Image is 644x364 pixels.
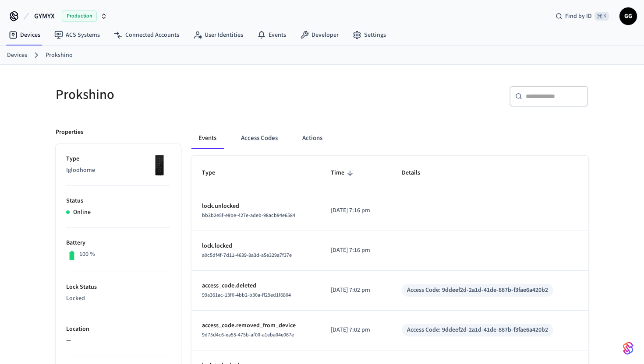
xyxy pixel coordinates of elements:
p: [DATE] 7:16 pm [331,246,381,255]
img: SeamLogoGradient.69752ec5.svg [623,341,633,355]
p: [DATE] 7:02 pm [331,325,381,335]
a: Events [250,27,293,43]
p: access_code.removed_from_device [202,321,310,330]
span: bb3b2e5f-e9be-427e-adeb-98acb94e6584 [202,212,295,219]
p: Location [66,325,170,334]
div: Access Code: 9ddeef2d-2a1d-41de-887b-f3fae6a420b2 [407,325,548,335]
p: Type [66,154,170,164]
p: Lock Status [66,283,170,292]
div: Find by ID⌘ K [548,8,616,24]
h5: Prokshino [56,86,317,104]
a: Connected Accounts [107,27,186,43]
p: — [66,336,170,345]
span: Time [331,166,356,180]
span: 99a361ac-13f0-4bb2-b30a-ff29ed1f6804 [202,291,291,299]
p: 100 % [79,250,95,259]
p: [DATE] 7:02 pm [331,286,381,295]
span: 9d75d4c6-ea55-475b-af00-a1eba04e067e [202,331,294,339]
div: Access Code: 9ddeef2d-2a1d-41de-887b-f3fae6a420b2 [407,286,548,295]
span: Find by ID [565,12,592,21]
p: Igloohome [66,166,170,175]
span: Production [62,10,97,22]
span: Details [402,166,432,180]
span: a0c5df4f-7d11-4639-8a3d-a5e329a7f37e [202,252,292,259]
span: GYMYX [34,11,55,21]
p: lock.locked [202,241,310,251]
a: Developer [293,27,346,43]
span: Type [202,166,226,180]
a: Settings [346,27,393,43]
p: [DATE] 7:16 pm [331,206,381,215]
img: igloohome_deadbolt_2s [149,154,170,176]
p: Properties [56,128,83,137]
button: GG [619,7,637,25]
span: ⌘ K [594,12,609,21]
button: Access Codes [234,128,285,149]
p: Status [66,196,170,206]
a: Devices [7,51,27,60]
p: Battery [66,238,170,248]
p: Online [73,208,91,217]
p: Locked [66,294,170,303]
a: Prokshino [46,51,73,60]
button: Actions [295,128,329,149]
p: lock.unlocked [202,202,310,211]
p: access_code.deleted [202,281,310,290]
div: ant example [191,128,588,149]
button: Events [191,128,223,149]
a: User Identities [186,27,250,43]
span: GG [620,8,636,24]
a: Devices [2,27,47,43]
a: ACS Systems [47,27,107,43]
